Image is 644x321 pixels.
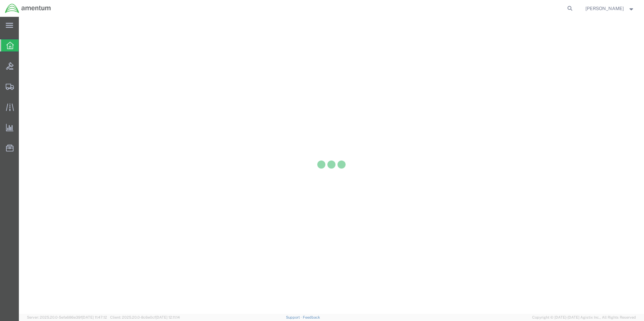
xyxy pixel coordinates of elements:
img: logo [5,3,51,13]
span: Copyright © [DATE]-[DATE] Agistix Inc., All Rights Reserved [532,315,636,320]
span: Client: 2025.20.0-8c6e0cf [110,315,180,319]
span: [DATE] 12:11:14 [156,315,180,319]
button: [PERSON_NAME] [585,4,635,12]
a: Feedback [303,315,320,319]
span: Valentin Ortega [585,5,624,12]
span: [DATE] 11:47:12 [82,315,107,319]
span: Server: 2025.20.0-5efa686e39f [27,315,107,319]
a: Support [286,315,303,319]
